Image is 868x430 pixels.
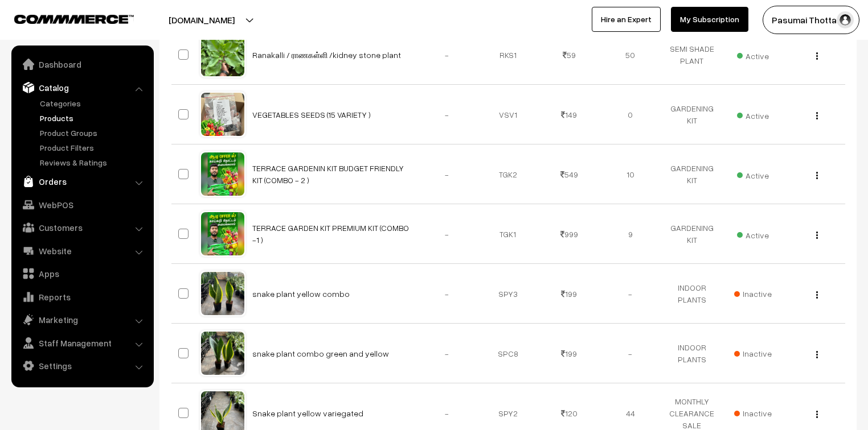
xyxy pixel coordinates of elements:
[816,172,818,179] img: Menu
[37,97,150,109] a: Categories
[539,324,600,383] td: 199
[416,25,478,85] td: -
[416,324,478,383] td: -
[661,324,723,383] td: INDOOR PLANTS
[14,171,150,192] a: Orders
[816,52,818,60] img: Menu
[14,287,150,307] a: Reports
[37,127,150,139] a: Product Groups
[600,264,661,324] td: -
[539,85,600,144] td: 149
[734,348,772,359] span: Inactive
[661,25,723,85] td: SEMI SHADE PLANT
[14,11,114,25] a: COMMMERCE
[763,6,859,34] button: Pasumai Thotta…
[592,7,661,32] a: Hire an Expert
[661,144,723,204] td: GARDENING KIT
[252,50,401,60] a: Ranakalli / ராணகள்ளி /kidney stone plant
[14,309,150,330] a: Marketing
[737,47,769,62] span: Active
[477,85,539,144] td: VSV1
[14,77,150,98] a: Catalog
[539,25,600,85] td: 59
[816,411,818,418] img: Menu
[539,264,600,324] td: 199
[14,333,150,353] a: Staff Management
[661,204,723,264] td: GARDENING KIT
[816,112,818,119] img: Menu
[14,217,150,238] a: Customers
[14,195,150,215] a: WebPOS
[734,288,772,300] span: Inactive
[600,85,661,144] td: 0
[661,264,723,324] td: INDOOR PLANTS
[539,144,600,204] td: 549
[737,107,769,122] span: Active
[539,204,600,264] td: 999
[14,15,134,23] img: COMMMERCE
[129,6,275,34] button: [DOMAIN_NAME]
[252,289,350,299] a: snake plant yellow combo
[600,324,661,383] td: -
[416,204,478,264] td: -
[600,144,661,204] td: 10
[816,231,818,239] img: Menu
[252,110,371,119] a: VEGETABLES SEEDS (15 VARIETY )
[671,7,748,32] a: My Subscription
[252,349,389,358] a: snake plant combo green and yellow
[14,54,150,75] a: Dashboard
[737,167,769,181] span: Active
[737,226,769,241] span: Active
[416,144,478,204] td: -
[837,11,854,28] img: user
[252,223,409,245] a: TERRACE GARDEN KIT PREMIUM KIT (COMBO -1 )
[816,351,818,358] img: Menu
[14,263,150,284] a: Apps
[600,204,661,264] td: 9
[477,324,539,383] td: SPC8
[14,241,150,261] a: Website
[600,25,661,85] td: 50
[252,163,404,185] a: TERRACE GARDENIN KIT BUDGET FRIENDLY KIT (COMBO - 2 )
[14,355,150,376] a: Settings
[37,156,150,168] a: Reviews & Ratings
[477,204,539,264] td: TGK1
[37,142,150,154] a: Product Filters
[477,144,539,204] td: TGK2
[416,264,478,324] td: -
[477,25,539,85] td: RKS1
[734,407,772,419] span: Inactive
[37,112,150,124] a: Products
[252,408,363,418] a: Snake plant yellow variegated
[416,85,478,144] td: -
[816,291,818,299] img: Menu
[477,264,539,324] td: SPY3
[661,85,723,144] td: GARDENING KIT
